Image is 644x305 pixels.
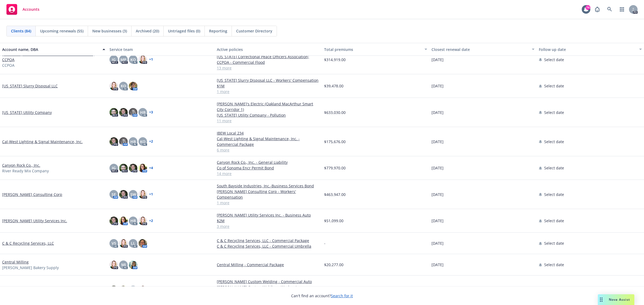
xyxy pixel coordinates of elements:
[2,265,59,270] span: [PERSON_NAME] Bakery Supply
[119,164,128,172] img: photo
[431,83,444,89] span: [DATE]
[2,47,99,52] div: Account name, DBA
[119,190,128,199] img: photo
[112,165,116,171] span: JG
[431,192,444,197] span: [DATE]
[544,165,564,171] span: Select date
[544,192,564,197] span: Select date
[217,118,320,124] a: 11 more
[217,65,320,71] a: 13 more
[324,47,421,52] div: Total premiums
[138,190,147,199] img: photo
[129,108,137,117] img: photo
[136,28,159,34] span: Archived (20)
[4,2,42,17] a: Accounts
[217,112,320,118] a: [US_STATE] Utility Company - Pollution
[324,110,346,115] span: $633,030.00
[149,193,153,196] a: + 1
[217,130,320,136] a: IBEW Local 234
[291,293,353,299] span: Can't find an account?
[217,171,320,176] a: 14 more
[592,4,603,15] a: Report a Bug
[431,110,444,115] span: [DATE]
[324,83,343,89] span: $39,478.00
[217,136,320,147] a: Cal-West Lighting & Signal Maintenance, Inc. - Commercial Package
[431,139,444,144] span: [DATE]
[431,262,444,267] span: [DATE]
[217,224,320,229] a: 3 more
[324,139,346,144] span: $175,676.00
[92,28,127,34] span: New businesses (3)
[431,57,444,62] span: [DATE]
[138,55,147,64] img: photo
[138,164,147,172] img: photo
[324,262,343,267] span: $20,277.00
[322,43,429,56] button: Total premiums
[129,164,137,172] img: photo
[2,162,40,168] a: Canyon Rock Co., Inc.
[324,165,346,171] span: $779,970.00
[107,43,215,56] button: Service team
[121,262,126,267] span: MJ
[431,165,444,171] span: [DATE]
[119,217,128,225] img: photo
[121,83,126,89] span: KO
[130,139,136,144] span: HB
[109,217,118,225] img: photo
[119,137,128,146] img: photo
[217,243,320,249] a: C & C Recycling Services, LLC - Commercial Umbrella
[544,57,564,62] span: Select date
[120,57,126,62] span: MP
[431,240,444,246] span: [DATE]
[217,101,320,112] a: [PERSON_NAME]'s Electric (Oakland MacArthur Smart City Corridor 1)
[217,279,320,284] a: [PERSON_NAME] Custom Welding - Commercial Auto
[109,261,118,269] img: photo
[324,192,346,197] span: $463,947.00
[544,240,564,246] span: Select date
[236,28,272,34] span: Customer Directory
[544,110,564,115] span: Select date
[617,4,627,15] a: Switch app
[544,139,564,144] span: Select date
[149,140,153,143] a: + 2
[119,286,128,294] img: photo
[217,212,320,218] a: [PERSON_NAME] Utility Services Inc. - Business Auto
[130,218,136,224] span: HB
[138,239,147,248] img: photo
[544,262,564,267] span: Select date
[109,286,118,294] img: photo
[598,294,605,305] div: Drag to move
[604,4,615,15] a: Search
[129,261,137,269] img: photo
[217,218,320,224] a: $2M
[217,183,320,189] a: South Bayside Industries, Inc.-Business Services Bond
[131,240,135,246] span: LL
[324,218,343,224] span: $51,099.00
[217,147,320,153] a: 6 more
[429,43,537,56] button: Closest renewal date
[168,28,200,34] span: Untriaged files (0)
[217,189,320,200] a: [PERSON_NAME] Consulting Corp - Workers' Compensation
[119,239,128,248] img: photo
[2,192,62,197] a: [PERSON_NAME] Consulting Corp
[217,284,320,296] a: [PERSON_NAME] Custom Welding - Workers' Compensation
[537,43,644,56] button: Follow up date
[2,240,54,246] a: C & C Recycling Services, LLC
[2,62,14,68] span: CCPOA
[112,192,116,197] span: SE
[109,137,118,146] img: photo
[11,28,31,34] span: Clients (84)
[23,7,39,12] span: Accounts
[217,47,320,52] div: Active policies
[2,139,83,144] a: Cal-West Lighting & Signal Maintenance, Inc.
[149,166,153,170] a: + 4
[149,58,153,61] a: + 1
[138,286,147,294] img: photo
[217,54,320,65] a: [US_STATE] Correctional Peace Officers Association; CCPOA - Commercial Flood
[112,240,116,246] span: VS
[431,218,444,224] span: [DATE]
